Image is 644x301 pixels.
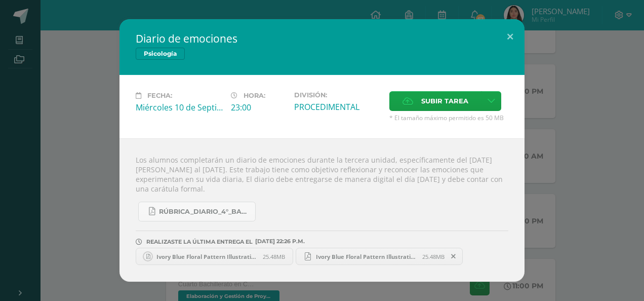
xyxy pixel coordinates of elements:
[253,241,305,242] span: [DATE] 22:26 P.M.
[159,208,250,216] span: RÚBRICA_DIARIO_4°_BACHI.pdf
[422,253,445,260] span: 25.48MB
[389,114,508,122] span: * El tamaño máximo permitido es 50 MB
[138,202,256,221] a: RÚBRICA_DIARIO_4°_BACHI.pdf
[147,92,172,99] span: Fecha:
[244,92,265,99] span: Hora:
[231,102,286,113] div: 23:00
[136,48,185,60] span: Psicología
[151,253,263,260] span: Ivory Blue Floral Pattern Illustration Personal Diary.pdf
[294,101,381,112] div: PROCEDIMENTAL
[146,238,253,245] span: REALIZASTE LA ÚLTIMA ENTREGA EL
[263,253,285,260] span: 25.48MB
[136,31,508,46] h2: Diario de emociones
[311,253,422,260] span: Ivory Blue Floral Pattern Illustration Personal Diary.pdf
[136,102,223,113] div: Miércoles 10 de Septiembre
[294,91,381,99] label: División:
[445,251,462,262] span: Remover entrega
[136,248,293,265] a: Ivory Blue Floral Pattern Illustration Personal Diary.pdf
[296,248,463,265] a: Ivory Blue Floral Pattern Illustration Personal Diary.pdf 25.48MB
[421,92,468,110] span: Subir tarea
[119,138,525,282] div: Los alumnos completarán un diario de emociones durante la tercera unidad, específicamente del [DA...
[496,19,525,54] button: Close (Esc)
